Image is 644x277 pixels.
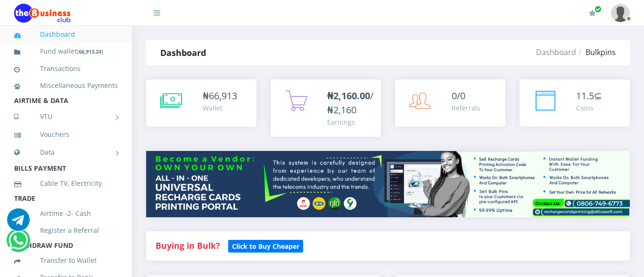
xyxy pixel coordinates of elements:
span: 66,913 [209,89,237,102]
span: /₦2,160 [327,89,373,116]
b: 66,913.24 [79,48,101,55]
img: multitenant_rcp.png [146,151,630,217]
a: 0/0 Referrals [395,79,505,127]
a: Fund wallet[66,913.24] [14,40,118,63]
small: [ ] [77,48,103,55]
span: Renew/Upgrade Subscription [594,6,602,13]
li: Bulkpins [576,47,616,58]
a: Chat for support [8,236,28,252]
a: Click to Buy Cheaper [228,240,303,251]
img: Logo [14,4,71,23]
a: Register a Referral [14,220,118,241]
a: Miscellaneous Payments [14,75,118,96]
span: 11.5 [576,89,594,102]
a: Dashboard [536,47,576,57]
b: ₦2,160.00 [327,89,370,102]
div: Wallet [203,103,237,113]
a: ₦66,913 Wallet [146,79,256,127]
a: VTU [14,105,118,128]
strong: Buying in Bulk? [156,240,220,251]
div: Referrals [452,103,480,113]
a: Vouchers [14,124,118,145]
a: Transfer to Wallet [14,250,118,271]
a: Cable TV, Electricity [14,173,118,194]
div: ⊆ [576,89,602,103]
a: Dashboard [14,24,118,45]
i: Renew/Upgrade Subscription [589,9,596,17]
img: User [611,4,630,22]
div: ₦ [203,89,237,103]
div: Earnings [327,117,373,127]
div: Coins [576,103,602,113]
a: Airtime -2- Cash [14,203,118,224]
b: Click to Buy Cheaper [232,242,299,251]
a: Data [14,141,118,164]
a: Transactions [14,58,118,79]
span: 0/0 [452,89,465,102]
a: Chat for support [7,215,30,231]
a: ₦2,160.00/₦2,160 Earnings [271,79,381,137]
strong: Dashboard [160,47,206,58]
